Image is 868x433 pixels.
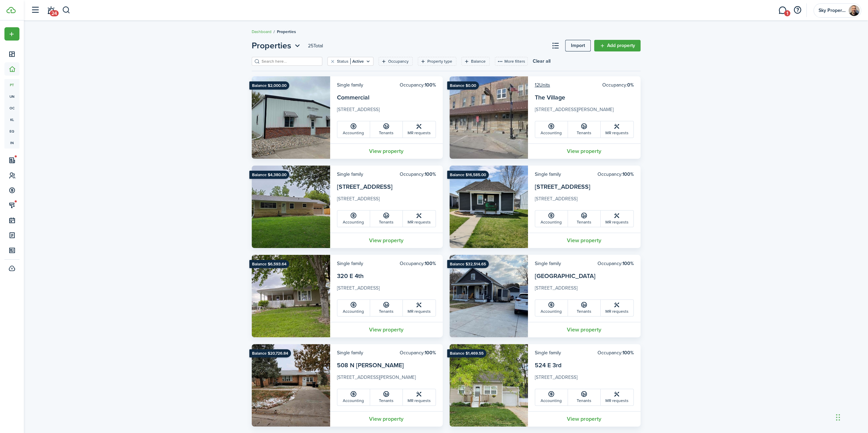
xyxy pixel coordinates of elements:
card-header-right: Occupancy: [598,171,634,178]
a: View property [330,143,443,159]
a: View property [330,233,443,248]
ribbon: Balance $0.00 [447,81,479,90]
b: 100% [425,260,436,267]
filter-tag: Open filter [418,57,456,66]
a: Accounting [535,300,568,316]
ribbon: Balance $4,380.00 [249,171,289,179]
card-header-left: Single family [535,260,561,267]
card-header-right: Occupancy: [400,260,436,267]
a: oc [4,102,19,114]
button: Open sidebar [29,4,42,17]
a: View property [528,411,641,427]
ribbon: Balance $6,593.64 [249,260,289,268]
a: 524 E 3rd [535,361,561,370]
b: 100% [622,260,634,267]
a: pt [4,79,19,91]
card-description: [STREET_ADDRESS][PERSON_NAME] [535,106,634,117]
filter-tag-value: Active [350,58,364,64]
card-header-right: Occupancy: [602,81,634,89]
img: Property avatar [252,166,330,248]
a: 320 E 4th [337,272,364,280]
a: Accounting [337,121,370,138]
card-header-left: Single family [337,260,363,267]
iframe: Chat Widget [754,359,868,433]
a: Tenants [370,300,403,316]
a: Accounting [535,211,568,227]
card-header-right: Occupancy: [598,260,634,267]
a: MR requests [601,121,633,138]
card-header-right: Occupancy: [400,349,436,356]
filter-tag: Open filter [379,57,413,66]
img: Sky Properties [849,5,859,16]
a: MR requests [601,389,633,405]
a: View property [330,411,443,427]
img: TenantCloud [6,7,16,13]
a: Import [565,40,591,51]
a: un [4,91,19,102]
a: 12Units [535,81,550,89]
card-description: [STREET_ADDRESS] [337,284,436,295]
button: Open menu [252,40,302,52]
a: Tenants [370,121,403,138]
a: Accounting [337,300,370,316]
ribbon: Balance $20,726.84 [249,349,291,357]
a: MR requests [403,389,436,405]
a: The Village [535,93,565,102]
img: Property avatar [450,166,528,248]
img: Property avatar [450,344,528,427]
a: Accounting [337,211,370,227]
a: kl [4,114,19,125]
a: Tenants [370,211,403,227]
b: 100% [622,349,634,356]
filter-tag: Open filter [461,57,490,66]
ribbon: Balance $32,514.65 [447,260,489,268]
filter-tag-label: Balance [471,58,486,64]
a: Tenants [568,121,601,138]
a: MR requests [403,300,436,316]
filter-tag: Open filter [327,57,373,66]
b: 100% [425,171,436,178]
b: 0% [627,81,634,89]
span: Properties [252,40,291,52]
a: Dashboard [252,29,271,35]
img: Property avatar [252,76,330,159]
a: [STREET_ADDRESS] [535,182,590,191]
input: Search here... [260,58,320,65]
a: View property [528,143,641,159]
button: Open resource center [792,4,803,16]
filter-tag-label: Occupancy [388,58,409,64]
a: Add property [594,40,641,51]
span: Sky Properties [819,8,846,13]
header-page-total: 25 Total [308,42,323,49]
ribbon: Balance $16,585.00 [447,171,489,179]
card-description: [STREET_ADDRESS][PERSON_NAME] [337,374,436,385]
ribbon: Balance $1,469.55 [447,349,486,357]
b: 100% [425,349,436,356]
button: Open menu [4,27,19,41]
img: Property avatar [450,76,528,159]
card-description: [STREET_ADDRESS] [337,106,436,117]
button: More filters [495,57,528,66]
a: [STREET_ADDRESS] [337,182,393,191]
a: View property [330,322,443,337]
a: MR requests [403,121,436,138]
a: Accounting [535,121,568,138]
a: Tenants [568,300,601,316]
img: Property avatar [450,255,528,337]
a: Commercial [337,93,369,102]
a: 508 N [PERSON_NAME] [337,361,404,370]
a: Accounting [535,389,568,405]
a: Tenants [568,211,601,227]
span: 24 [50,10,59,16]
a: MR requests [601,300,633,316]
filter-tag-label: Status [337,58,349,64]
b: 100% [622,171,634,178]
card-header-right: Occupancy: [400,81,436,89]
a: Messaging [776,2,789,19]
a: in [4,137,19,149]
a: MR requests [403,211,436,227]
